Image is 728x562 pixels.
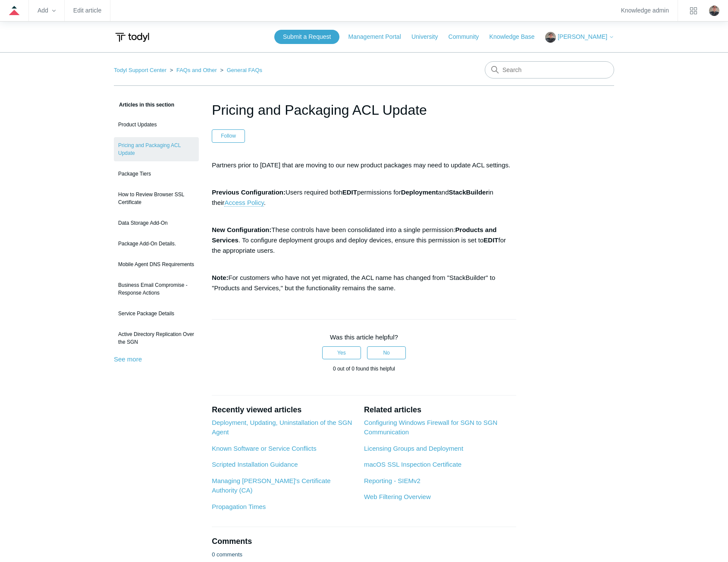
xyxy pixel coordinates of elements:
p: 0 comments [212,550,242,559]
a: Pricing and Packaging ACL Update [114,137,199,161]
strong: Products and Services [212,226,496,244]
h2: Comments [212,536,516,547]
span: [PERSON_NAME] [558,33,607,40]
a: Submit a Request [274,30,339,44]
a: FAQs and Other [176,67,217,73]
a: Edit article [73,8,101,13]
strong: New Configuration: [212,226,271,233]
button: This article was helpful [322,346,361,359]
img: user avatar [709,6,719,16]
a: Web Filtering Overview [364,493,431,500]
li: FAQs and Other [168,67,219,73]
p: Users required both permissions for and in their . [212,187,516,218]
a: Propagation Times [212,503,266,510]
a: Business Email Compromise - Response Actions [114,277,199,301]
p: Partners prior to [DATE] that are moving to our new product packages may need to update ACL setti... [212,160,516,181]
strong: Note: [212,274,228,281]
strong: Previous Configuration: [212,188,286,196]
a: Access Policy [224,199,264,207]
zd-hc-trigger: Add [38,8,56,13]
a: Reporting - SIEMv2 [364,477,420,484]
a: Community [449,32,488,41]
p: These controls have been consolidated into a single permission: . To configure deployment groups ... [212,225,516,266]
h2: Related articles [364,404,516,416]
img: Todyl Support Center Help Center home page [114,29,151,45]
span: 0 out of 0 found this helpful [333,366,395,372]
a: Managing [PERSON_NAME]'s Certificate Authority (CA) [212,477,330,494]
a: Knowledge Base [490,32,543,41]
strong: EDIT [342,188,357,196]
button: Follow Article [212,129,245,142]
a: Configuring Windows Firewall for SGN to SGN Communication [364,419,497,436]
strong: StackBuilder [449,188,489,196]
a: How to Review Browser SSL Certificate [114,186,199,210]
a: General FAQs [227,67,262,73]
a: Service Package Details [114,305,199,322]
a: Package Tiers [114,166,199,182]
a: Known Software or Service Conflicts [212,445,317,452]
a: See more [114,355,142,363]
a: Mobile Agent DNS Requirements [114,256,199,273]
a: Management Portal [348,32,410,41]
p: For customers who have not yet migrated, the ACL name has changed from "StackBuilder" to "Product... [212,273,516,293]
a: Product Updates [114,116,199,133]
a: Active Directory Replication Over the SGN [114,326,199,350]
a: macOS SSL Inspection Certificate [364,461,461,468]
li: Todyl Support Center [114,67,168,73]
a: Data Storage Add-On [114,215,199,231]
button: This article was not helpful [367,346,406,359]
a: Deployment, Updating, Uninstallation of the SGN Agent [212,419,352,436]
strong: Deployment [401,188,438,196]
span: Articles in this section [114,102,174,108]
li: General FAQs [219,67,263,73]
span: Was this article helpful? [330,333,398,341]
a: Licensing Groups and Deployment [364,445,463,452]
a: University [411,32,446,41]
strong: EDIT [483,236,498,244]
a: Scripted Installation Guidance [212,461,298,468]
a: Package Add-On Details. [114,235,199,252]
a: Knowledge admin [621,8,669,13]
a: Todyl Support Center [114,67,166,73]
input: Search [485,61,614,78]
h2: Recently viewed articles [212,404,355,416]
h1: Pricing and Packaging ACL Update [212,100,516,120]
zd-hc-trigger: Click your profile icon to open the profile menu [709,6,719,16]
button: [PERSON_NAME] [545,32,614,43]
